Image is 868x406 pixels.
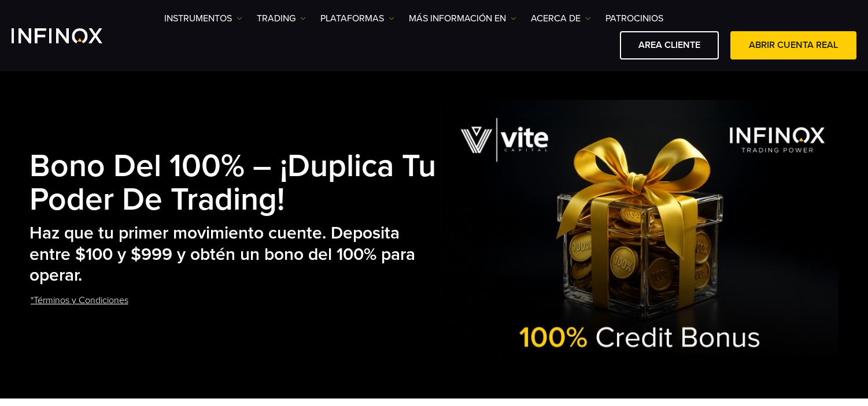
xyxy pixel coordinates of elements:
[12,28,130,43] a: INFINOX Logo
[620,31,719,59] a: AREA CLIENTE
[29,286,130,315] a: *Términos y Condiciones
[320,12,394,25] a: PLATAFORMAS
[257,12,306,25] a: TRADING
[730,31,856,59] a: ABRIR CUENTA REAL
[605,12,663,25] a: Patrocinios
[164,12,242,25] a: Instrumentos
[29,223,441,286] h2: Haz que tu primer movimiento cuente. Deposita entre $100 y $999 y obtén un bono del 100% para ope...
[409,12,516,25] a: Más información en
[29,147,436,219] strong: Bono del 100% – ¡Duplica tu poder de trading!
[531,12,591,25] a: ACERCA DE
